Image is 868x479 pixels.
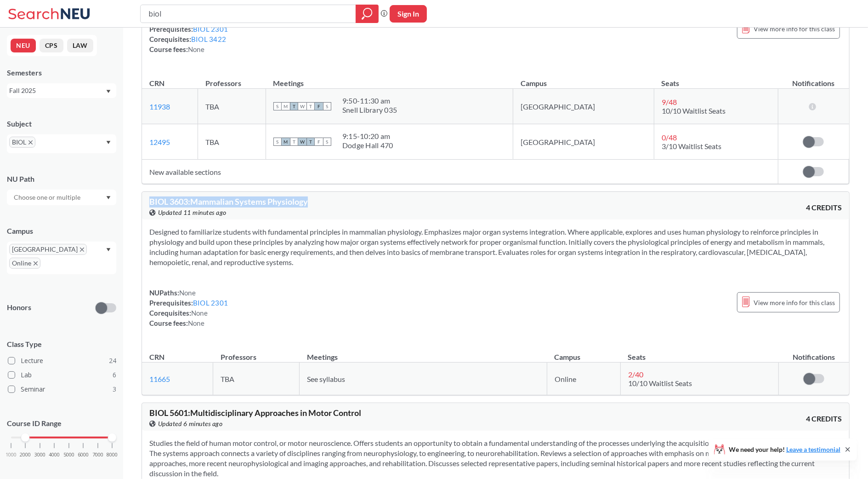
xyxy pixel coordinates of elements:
td: TBA [198,124,266,160]
span: None [188,319,204,327]
svg: X to remove pill [34,261,38,265]
div: Campus [7,226,116,236]
div: CRN [149,352,165,362]
div: Semesters [7,68,116,78]
svg: Dropdown arrow [106,196,111,200]
th: Professors [213,343,300,363]
svg: X to remove pill [28,140,33,144]
th: Seats [654,69,778,89]
div: CRN [149,78,165,88]
span: 1000 [6,452,17,457]
div: NUPaths: Prerequisites: Corequisites: Course fees: [149,288,228,328]
span: 3000 [34,452,45,457]
a: 11665 [149,375,170,383]
div: NUPaths: Prerequisites: Corequisites: Course fees: [149,14,236,54]
div: Dodge Hall 470 [342,141,393,150]
span: BIOL 5601 : Multidisciplinary Approaches in Motor Control [149,408,361,418]
span: 7000 [92,452,103,457]
label: Seminar [8,383,116,395]
div: Snell Library 035 [342,105,397,115]
span: None [188,45,204,53]
span: 10/10 Waitlist Seats [628,379,692,387]
svg: Dropdown arrow [106,141,111,144]
span: W [298,102,306,110]
span: 9 / 48 [662,98,677,106]
a: BIOL 3422 [191,35,226,43]
span: 4 CREDITS [806,414,842,424]
span: View more info for this class [754,23,835,35]
button: CPS [40,39,63,52]
span: None [179,289,196,297]
th: Seats [620,343,778,363]
span: T [290,138,298,146]
button: NEU [11,39,36,52]
svg: Dropdown arrow [106,248,111,252]
span: 10/10 Waitlist Seats [662,106,726,115]
a: 12495 [149,138,170,146]
div: 9:50 - 11:30 am [342,96,397,105]
span: See syllabus [307,375,345,383]
span: Class Type [7,339,116,349]
span: S [323,138,331,146]
div: BIOLX to remove pillDropdown arrow [7,134,116,153]
th: Meetings [300,343,547,363]
span: Updated 6 minutes ago [158,419,223,429]
td: Online [547,363,620,395]
div: Dropdown arrow [7,190,116,205]
th: Campus [513,69,654,89]
td: TBA [213,363,300,395]
div: magnifying glass [356,5,379,23]
div: NU Path [7,174,116,184]
td: TBA [198,89,266,124]
span: View more info for this class [754,297,835,308]
a: 11938 [149,102,170,111]
button: Sign In [390,5,427,23]
span: T [306,138,315,146]
span: OnlineX to remove pill [9,258,40,269]
th: Campus [547,343,620,363]
span: 24 [109,356,116,366]
th: Notifications [778,69,849,89]
section: Studies the field of human motor control, or motor neuroscience. Offers students an opportunity t... [149,438,842,479]
input: Class, professor, course number, "phrase" [148,6,349,22]
div: Fall 2025Dropdown arrow [7,83,116,98]
div: [GEOGRAPHIC_DATA]X to remove pillOnlineX to remove pillDropdown arrow [7,242,116,274]
span: 5000 [63,452,74,457]
span: 2 / 40 [628,370,643,379]
a: Leave a testimonial [786,445,840,453]
th: Notifications [778,343,849,363]
span: S [323,102,331,110]
svg: magnifying glass [362,7,373,20]
svg: Dropdown arrow [106,90,111,93]
td: New available sections [142,160,778,184]
p: Honors [7,302,31,313]
td: [GEOGRAPHIC_DATA] [513,124,654,160]
span: T [306,102,315,110]
p: Course ID Range [7,418,116,429]
span: None [191,309,208,317]
section: Designed to familiarize students with fundamental principles in mammalian physiology. Emphasizes ... [149,227,842,267]
span: W [298,138,306,146]
td: [GEOGRAPHIC_DATA] [513,89,654,124]
button: LAW [67,39,93,52]
span: 8000 [107,452,118,457]
span: BIOL 3603 : Mammalian Systems Physiology [149,196,308,207]
a: BIOL 2301 [193,299,228,307]
span: 2000 [20,452,31,457]
span: M [282,138,290,146]
span: 4000 [49,452,60,457]
span: 6 [113,370,116,380]
a: BIOL 2301 [193,25,228,33]
span: T [290,102,298,110]
span: 6000 [78,452,89,457]
span: [GEOGRAPHIC_DATA]X to remove pill [9,244,87,255]
th: Meetings [266,69,513,89]
span: 4 CREDITS [806,202,842,213]
span: F [315,138,323,146]
label: Lecture [8,355,116,367]
input: Choose one or multiple [9,192,86,203]
span: M [282,102,290,110]
svg: X to remove pill [80,248,84,252]
div: 9:15 - 10:20 am [342,132,393,141]
span: We need your help! [729,446,840,453]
